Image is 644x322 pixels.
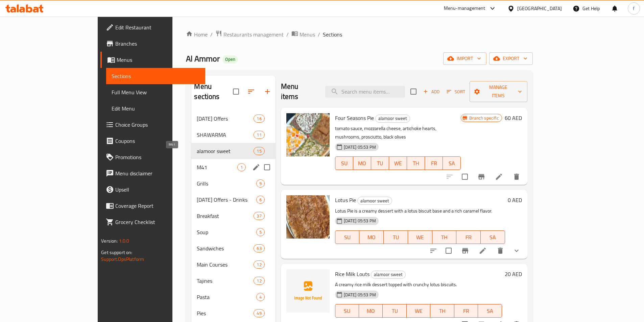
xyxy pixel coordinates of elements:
nav: breadcrumb [186,30,532,39]
p: Lotus Pie is a creamy dessert with a lotus biscuit base and a rich caramel flavor. [335,207,505,215]
span: 12 [254,278,264,284]
p: A creamy rice milk dessert topped with crunchy lotus biscuits. [335,280,502,289]
span: SHAWARMA [197,131,254,139]
button: show more [508,243,525,259]
button: import [443,52,486,65]
span: TH [410,158,422,168]
span: SA [483,232,502,242]
img: Rice Milk Louts [286,269,330,313]
div: [DATE] Offers16 [191,110,275,127]
span: TH [433,306,451,316]
span: 12 [254,262,264,268]
div: items [254,309,264,317]
span: WE [409,306,428,316]
div: Main Courses12 [191,256,275,273]
p: tomato sauce, mozzarella cheese, artichoke hearts, mushrooms, prosciutto, black olives [335,124,461,141]
button: SU [335,156,353,170]
li: / [286,30,289,39]
span: alamoor sweet [197,147,254,155]
span: [DATE] Offers - Drinks [197,196,256,204]
span: Breakfast [197,212,254,220]
span: alamoor sweet [376,115,410,122]
div: alamoor sweet [357,197,392,205]
a: Choice Groups [100,117,205,133]
span: Choice Groups [115,121,200,129]
button: SA [478,304,502,318]
span: 15 [254,148,264,154]
a: Upsell [100,181,205,198]
span: Main Courses [197,261,254,269]
span: WE [411,232,430,242]
span: 5 [257,229,264,236]
button: FR [425,156,443,170]
div: Pies49 [191,305,275,321]
span: M41 [197,163,237,171]
span: alamoor sweet [358,197,392,205]
span: Menus [300,30,315,39]
span: Pasta [197,293,256,301]
a: Edit Menu [106,100,205,117]
img: Four Seasons Pie [286,113,330,156]
span: 63 [254,245,264,252]
span: Sections [112,72,200,80]
button: Branch-specific-item [457,243,473,259]
div: items [254,244,264,252]
span: TU [386,232,405,242]
span: Select to update [458,170,472,184]
button: TH [432,230,457,244]
div: alamoor sweet [375,115,410,123]
span: Select to update [442,244,456,258]
span: Sandwiches [197,244,254,252]
button: SU [335,230,360,244]
div: Menu-management [444,4,485,13]
button: edit [251,162,261,172]
span: 37 [254,213,264,219]
button: WE [407,304,430,318]
div: items [237,163,246,171]
span: FR [459,232,478,242]
a: Support.OpsPlatform [101,255,144,264]
span: export [495,54,527,63]
div: Pies [197,309,254,317]
span: Menus [117,56,200,64]
span: Promotions [115,153,200,161]
a: Coverage Report [100,198,205,214]
div: Pasta4 [191,289,275,305]
button: Manage items [470,81,527,102]
button: MO [353,156,371,170]
span: Full Menu View [112,88,200,96]
div: Grills [197,179,256,188]
div: Tajines12 [191,273,275,289]
button: SU [335,304,359,318]
div: Ramadan Offers - Drinks [197,196,256,204]
button: FR [454,304,478,318]
button: export [489,52,533,65]
a: Edit menu item [495,173,503,181]
span: Grocery Checklist [115,218,200,226]
button: sort-choices [425,243,442,259]
button: WE [408,230,432,244]
div: Tajines [197,277,254,285]
span: Upsell [115,185,200,194]
span: Version: [101,237,118,245]
li: / [318,30,320,39]
span: FR [457,306,475,316]
button: WE [389,156,407,170]
span: Sort sections [243,83,259,100]
div: Open [222,55,238,64]
a: Full Menu View [106,84,205,100]
a: Sections [106,68,205,84]
button: TU [384,230,408,244]
span: TU [385,306,404,316]
h6: 0 AED [508,195,522,205]
a: Edit Restaurant [100,19,205,35]
button: MO [359,230,384,244]
h6: 20 AED [505,269,522,279]
div: Soup [197,228,256,236]
span: Select all sections [229,84,243,99]
span: Sort [447,88,465,96]
img: Lotus Pie [286,195,330,239]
